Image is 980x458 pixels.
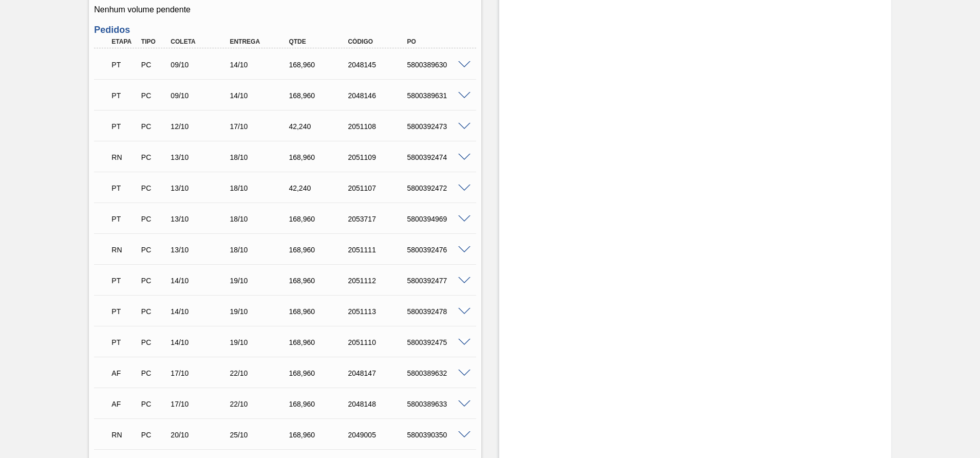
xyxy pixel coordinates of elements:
div: Pedido de Compra [139,400,169,408]
div: 5800392478 [404,307,470,316]
div: 168,960 [286,307,352,316]
div: 5800389631 [404,91,470,100]
div: Pedido em Trânsito [109,331,140,354]
div: 168,960 [286,277,352,285]
div: Pedido em Trânsito [109,115,140,138]
div: 19/10/2025 [227,307,293,316]
div: 20/10/2025 [168,431,234,439]
div: 12/10/2025 [168,122,234,131]
div: Em Renegociação [109,146,140,169]
div: Pedido em Trânsito [109,177,140,199]
div: 14/10/2025 [227,61,293,69]
div: Pedido em Trânsito [109,53,140,76]
p: PT [111,307,137,316]
div: 13/10/2025 [168,246,234,254]
div: 168,960 [286,400,352,408]
div: 19/10/2025 [227,277,293,285]
div: 2051109 [345,153,411,161]
div: 2049005 [345,431,411,439]
div: 5800392477 [404,277,470,285]
div: 2048146 [345,91,411,100]
div: Pedido de Compra [139,369,169,377]
p: PT [111,61,137,69]
div: 25/10/2025 [227,431,293,439]
div: Em Renegociação [109,239,140,261]
p: AF [111,369,137,377]
div: 2048147 [345,369,411,377]
div: 18/10/2025 [227,153,293,161]
div: 17/10/2025 [227,122,293,131]
div: 168,960 [286,215,352,223]
div: Pedido de Compra [139,91,169,100]
div: 09/10/2025 [168,91,234,100]
div: Pedido de Compra [139,153,169,161]
p: AF [111,400,137,408]
p: RN [111,246,137,254]
div: Entrega [227,38,293,45]
div: Qtde [286,38,352,45]
div: 5800392475 [404,338,470,346]
div: 18/10/2025 [227,184,293,192]
div: Pedido de Compra [139,215,169,223]
div: 168,960 [286,61,352,69]
div: Pedido de Compra [139,338,169,346]
div: Coleta [168,38,234,45]
div: 14/10/2025 [168,307,234,316]
div: 168,960 [286,369,352,377]
div: 14/10/2025 [227,91,293,100]
div: 5800392474 [404,153,470,161]
p: PT [111,338,137,346]
div: Pedido em Trânsito [109,84,140,107]
div: 5800392472 [404,184,470,192]
div: 168,960 [286,153,352,161]
div: 14/10/2025 [168,338,234,346]
div: Pedido de Compra [139,277,169,285]
p: PT [111,122,137,131]
div: Etapa [109,38,140,45]
div: 2048148 [345,400,411,408]
div: 5800390350 [404,431,470,439]
div: Pedido de Compra [139,431,169,439]
div: Pedido de Compra [139,307,169,316]
p: RN [111,431,137,439]
div: 19/10/2025 [227,338,293,346]
div: 22/10/2025 [227,369,293,377]
div: 168,960 [286,246,352,254]
div: 2051112 [345,277,411,285]
div: 2048145 [345,61,411,69]
p: PT [111,184,137,192]
div: 168,960 [286,431,352,439]
div: Pedido em Trânsito [109,300,140,323]
h3: Pedidos [94,25,476,35]
div: 14/10/2025 [168,277,234,285]
div: 13/10/2025 [168,184,234,192]
div: 5800392473 [404,122,470,131]
div: 5800389630 [404,61,470,69]
div: 2051113 [345,307,411,316]
div: Em Renegociação [109,424,140,446]
div: 5800394969 [404,215,470,223]
div: 2053717 [345,215,411,223]
div: Aguardando Faturamento [109,393,140,415]
div: Pedido em Trânsito [109,269,140,292]
div: Pedido de Compra [139,122,169,131]
div: 13/10/2025 [168,215,234,223]
div: 5800392476 [404,246,470,254]
div: Pedido em Trânsito [109,208,140,230]
div: Pedido de Compra [139,61,169,69]
div: Pedido de Compra [139,184,169,192]
div: 42,240 [286,122,352,131]
div: 18/10/2025 [227,246,293,254]
div: 168,960 [286,91,352,100]
div: 42,240 [286,184,352,192]
p: PT [111,91,137,100]
div: 168,960 [286,338,352,346]
div: Pedido de Compra [139,246,169,254]
div: 2051110 [345,338,411,346]
div: Tipo [139,38,169,45]
div: 18/10/2025 [227,215,293,223]
div: 5800389633 [404,400,470,408]
div: 22/10/2025 [227,400,293,408]
div: 2051111 [345,246,411,254]
div: PO [404,38,470,45]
